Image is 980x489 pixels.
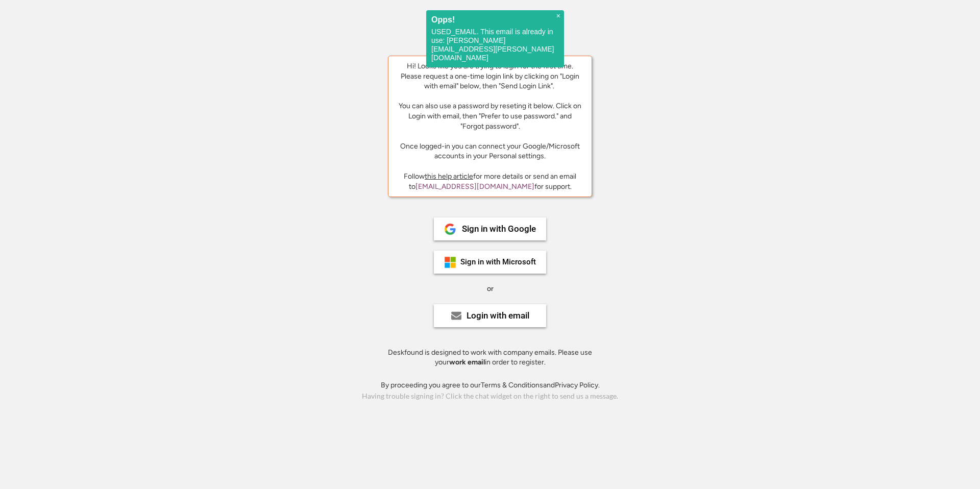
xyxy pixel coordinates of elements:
[460,258,536,266] div: Sign in with Microsoft
[431,28,559,62] p: USED_EMAIL. This email is already in use: [PERSON_NAME][EMAIL_ADDRESS][PERSON_NAME][DOMAIN_NAME]
[431,15,559,24] h2: Opps!
[467,311,529,320] div: Login with email
[396,172,584,191] div: Follow for more details or send an email to for support.
[481,381,543,389] a: Terms & Conditions
[415,182,534,191] a: [EMAIL_ADDRESS][DOMAIN_NAME]
[555,381,600,389] a: Privacy Policy.
[449,358,485,366] strong: work email
[556,12,560,20] span: ×
[444,223,456,235] img: 1024px-Google__G__Logo.svg.png
[487,284,494,294] div: or
[396,61,584,161] div: Hi! Looks like you are trying to login for the first time. Please request a one-time login link b...
[381,380,600,390] div: By proceeding you agree to our and
[444,256,456,268] img: ms-symbollockup_mssymbol_19.png
[375,348,605,368] div: Deskfound is designed to work with company emails. Please use your in order to register.
[425,172,473,181] a: this help article
[462,225,536,233] div: Sign in with Google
